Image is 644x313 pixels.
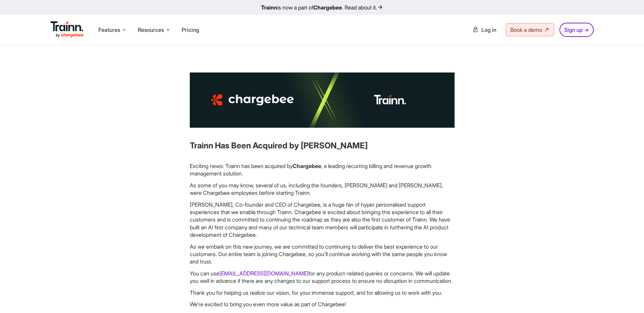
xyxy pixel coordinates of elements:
b: Chargebee [293,163,321,169]
p: You can use for any product-related queries or concerns. We will update you well in advance if th... [190,270,455,285]
span: Features [98,26,120,34]
p: As some of you may know, several of us, including the founders, [PERSON_NAME] and [PERSON_NAME], ... [190,182,455,197]
span: Resources [138,26,164,34]
p: We're excited to bring you even more value as part of Chargebee! [190,300,455,308]
b: Trainn [261,4,277,11]
a: Log in [468,24,500,36]
p: Exciting news: Trainn has been acquired by , a leading recurring billing and revenue growth manag... [190,162,455,178]
a: [EMAIL_ADDRESS][DOMAIN_NAME] [219,270,309,277]
span: Book a demo [510,26,542,33]
p: Thank you for helping us realize our vision, for your immense support, and for allowing us to wor... [190,289,455,296]
a: Book a demo [506,23,554,36]
a: Sign up → [559,23,594,37]
h3: Trainn Has Been Acquired by [PERSON_NAME] [190,140,455,151]
p: As we embark on this new journey, we are committed to continuing to deliver the best experience t... [190,243,455,266]
b: Chargebee [313,4,342,11]
a: Pricing [182,26,199,33]
span: Log in [481,26,496,33]
img: Partner Training built on Trainn | Buildops [190,72,455,128]
img: Trainn Logo [51,21,84,38]
p: [PERSON_NAME], Co-founder and CEO of Chargebee, is a huge fan of hyper personalised support exper... [190,201,455,239]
